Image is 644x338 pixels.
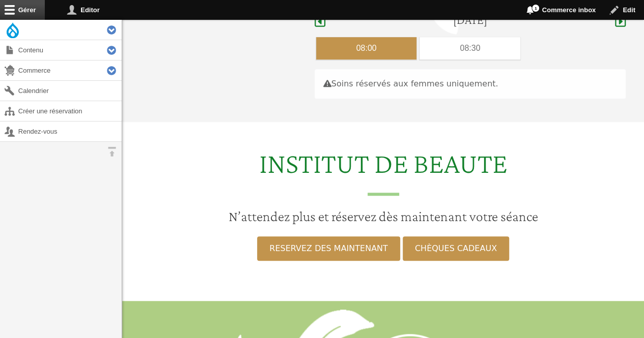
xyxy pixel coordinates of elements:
[419,37,520,59] div: 08:30
[453,13,487,27] h4: [DATE]
[403,236,509,261] a: CHÈQUES CADEAUX
[531,4,540,12] span: 1
[257,236,400,261] a: RESERVEZ DES MAINTENANT
[128,208,638,225] h3: N’attendez plus et réservez dès maintenant votre séance
[316,37,417,59] div: 08:00
[128,146,638,196] h2: INSTITUT DE BEAUTE
[102,142,122,162] button: Orientation horizontale
[315,69,626,99] div: Soins réservés aux femmes uniquement.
